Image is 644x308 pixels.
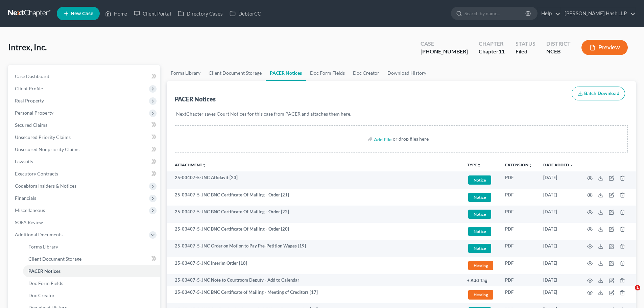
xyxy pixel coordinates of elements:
a: Client Portal [130,7,174,20]
td: [DATE] [538,240,579,257]
a: Unsecured Priority Claims [9,131,160,143]
td: [DATE] [538,257,579,274]
button: Preview [581,40,628,55]
a: Forms Library [23,241,160,253]
div: Case [421,40,468,48]
span: Intrex, Inc. [8,42,47,52]
span: Unsecured Priority Claims [15,134,71,140]
td: 25-03407-5-JNC Order on Motion to Pay Pre-Petition Wages [19] [167,240,462,257]
span: Additional Documents [15,232,63,237]
span: Miscellaneous [15,207,45,213]
a: Notice [467,174,494,186]
a: Download History [383,65,430,81]
button: Batch Download [572,87,625,101]
span: Client Profile [15,86,43,91]
td: PDF [500,223,538,240]
td: 25-03407-5-JNC Affidavit [23] [167,171,462,189]
span: New Case [71,11,93,16]
td: [DATE] [538,274,579,286]
a: [PERSON_NAME] Hash LLP [561,7,636,20]
i: unfold_more [202,163,206,167]
a: Client Document Storage [23,253,160,265]
a: Notice [467,192,494,203]
span: Notice [468,175,491,185]
a: Forms Library [167,65,205,81]
td: PDF [500,206,538,223]
div: District [546,40,571,48]
span: 1 [635,285,640,290]
a: Home [102,7,130,20]
td: 25-03407-5-JNC Note to Courtroom Deputy - Add to Calendar [167,274,462,286]
a: Case Dashboard [9,70,160,82]
td: [DATE] [538,171,579,189]
a: Help [538,7,560,20]
span: PACER Notices [28,268,61,274]
a: Hearing [467,260,494,271]
span: Doc Form Fields [28,280,63,286]
div: Filed [516,48,535,55]
a: Directory Cases [174,7,226,20]
a: Doc Form Fields [23,277,160,289]
span: Codebtors Insiders & Notices [15,183,76,189]
a: Doc Creator [349,65,383,81]
a: Hearing [467,289,494,300]
div: Chapter [479,40,505,48]
td: 25-03407-5-JNC BNC Certificate Of Mailing - Order [21] [167,189,462,206]
div: [PHONE_NUMBER] [421,48,468,55]
a: Unsecured Nonpriority Claims [9,143,160,156]
span: Secured Claims [15,122,47,128]
a: Secured Claims [9,119,160,131]
a: Extensionunfold_more [505,162,532,167]
span: Doc Creator [28,292,55,298]
span: Real Property [15,98,44,103]
a: PACER Notices [266,65,306,81]
iframe: Intercom live chat [621,285,637,301]
a: Client Document Storage [205,65,266,81]
div: or drop files here [393,136,429,142]
span: Notice [468,193,491,202]
button: TYPEunfold_more [467,163,481,167]
i: expand_more [570,163,574,167]
span: SOFA Review [15,219,43,225]
a: Notice [467,209,494,220]
a: Attachmentunfold_more [175,162,206,167]
td: PDF [500,189,538,206]
td: PDF [500,286,538,304]
div: Status [516,40,535,48]
span: Batch Download [584,91,619,96]
span: Notice [468,210,491,219]
span: Forms Library [28,244,58,250]
input: Search by name... [464,7,526,20]
span: Unsecured Nonpriority Claims [15,146,79,152]
a: Notice [467,243,494,254]
span: 11 [499,48,505,54]
td: PDF [500,257,538,274]
span: Notice [468,244,491,253]
span: Personal Property [15,110,53,116]
td: [DATE] [538,286,579,304]
td: [DATE] [538,206,579,223]
td: PDF [500,171,538,189]
td: 25-03407-5-JNC Interim Order [18] [167,257,462,274]
a: SOFA Review [9,216,160,229]
span: Lawsuits [15,159,33,164]
i: unfold_more [477,163,481,167]
div: PACER Notices [175,95,216,103]
span: Financials [15,195,36,201]
td: [DATE] [538,189,579,206]
button: + Add Tag [467,279,487,283]
a: Doc Form Fields [306,65,349,81]
a: Lawsuits [9,156,160,168]
td: PDF [500,240,538,257]
a: PACER Notices [23,265,160,277]
i: unfold_more [528,163,532,167]
p: NextChapter saves Court Notices for this case from PACER and attaches them here. [176,111,626,117]
a: Notice [467,226,494,237]
span: Executory Contracts [15,171,58,176]
td: 25-03407-5-JNC BNC Certificate Of Mailing - Order [22] [167,206,462,223]
a: Executory Contracts [9,168,160,180]
span: Hearing [468,261,493,270]
span: Notice [468,227,491,236]
span: Case Dashboard [15,73,49,79]
td: [DATE] [538,223,579,240]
